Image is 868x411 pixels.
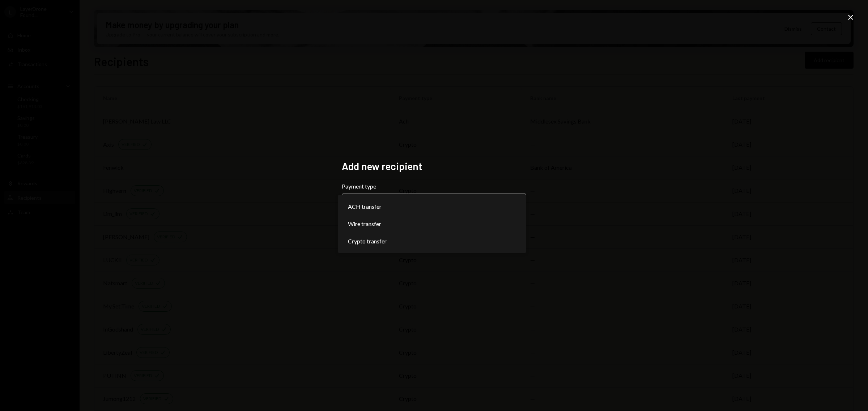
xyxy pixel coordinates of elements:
button: Payment type [342,194,526,214]
span: Wire transfer [348,220,381,228]
span: ACH transfer [348,202,382,211]
span: Crypto transfer [348,237,387,246]
label: Payment type [342,182,526,191]
h2: Add new recipient [342,159,526,173]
